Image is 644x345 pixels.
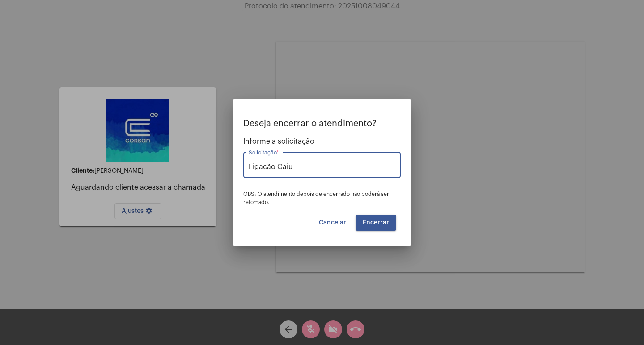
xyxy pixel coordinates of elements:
span: OBS: O atendimento depois de encerrado não poderá ser retomado. [243,191,389,205]
button: Encerrar [356,215,396,231]
span: Informe a solicitação [243,137,401,145]
p: Deseja encerrar o atendimento? [243,119,401,129]
button: Cancelar [312,215,353,231]
span: Cancelar [319,220,346,226]
span: Encerrar [363,220,389,226]
input: Buscar solicitação [249,163,395,171]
